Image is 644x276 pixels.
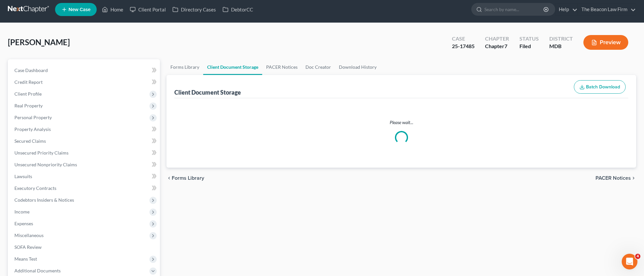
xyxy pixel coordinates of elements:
[9,64,160,76] a: Case Dashboard
[14,162,77,167] span: Unsecured Nonpriority Claims
[504,43,507,49] span: 7
[519,35,539,43] div: Status
[14,67,48,73] span: Case Dashboard
[485,43,509,50] div: Chapter
[9,182,160,194] a: Executory Contracts
[631,175,636,181] i: chevron_right
[595,175,631,181] span: PACER Notices
[635,254,640,259] span: 4
[166,59,203,75] a: Forms Library
[99,4,127,15] a: Home
[14,91,42,97] span: Client Profile
[578,4,636,15] a: The Beacon Law Firm
[14,138,46,144] span: Secured Claims
[574,80,626,94] button: Batch Download
[174,88,241,96] div: Client Document Storage
[166,175,204,181] button: chevron_left Forms Library
[556,4,577,15] a: Help
[9,171,160,182] a: Lawsuits
[14,150,68,156] span: Unsecured Priority Claims
[172,175,204,181] span: Forms Library
[203,59,262,75] a: Client Document Storage
[9,147,160,159] a: Unsecured Priority Claims
[14,103,43,108] span: Real Property
[176,119,627,126] p: Please wait...
[14,221,33,226] span: Expenses
[14,126,51,132] span: Property Analysis
[9,76,160,88] a: Credit Report
[583,35,628,50] button: Preview
[8,37,70,47] span: [PERSON_NAME]
[595,175,636,181] button: PACER Notices chevron_right
[549,35,573,43] div: District
[68,7,90,12] span: New Case
[452,43,475,50] div: 25-17485
[302,59,335,75] a: Doc Creator
[335,59,381,75] a: Download History
[14,185,56,191] span: Executory Contracts
[14,256,37,262] span: Means Test
[9,135,160,147] a: Secured Claims
[14,244,42,250] span: SOFA Review
[14,232,44,238] span: Miscellaneous
[14,115,52,120] span: Personal Property
[549,43,573,50] div: MDB
[219,4,256,15] a: DebtorCC
[262,59,302,75] a: PACER Notices
[14,174,32,179] span: Lawsuits
[586,84,620,90] span: Batch Download
[14,79,43,85] span: Credit Report
[169,4,219,15] a: Directory Cases
[127,4,169,15] a: Client Portal
[622,254,637,269] iframe: Intercom live chat
[9,123,160,135] a: Property Analysis
[14,197,74,203] span: Codebtors Insiders & Notices
[452,35,475,43] div: Case
[166,175,172,181] i: chevron_left
[485,35,509,43] div: Chapter
[14,268,61,273] span: Additional Documents
[9,241,160,253] a: SOFA Review
[14,209,29,214] span: Income
[519,43,539,50] div: Filed
[9,159,160,171] a: Unsecured Nonpriority Claims
[484,3,544,15] input: Search by name...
